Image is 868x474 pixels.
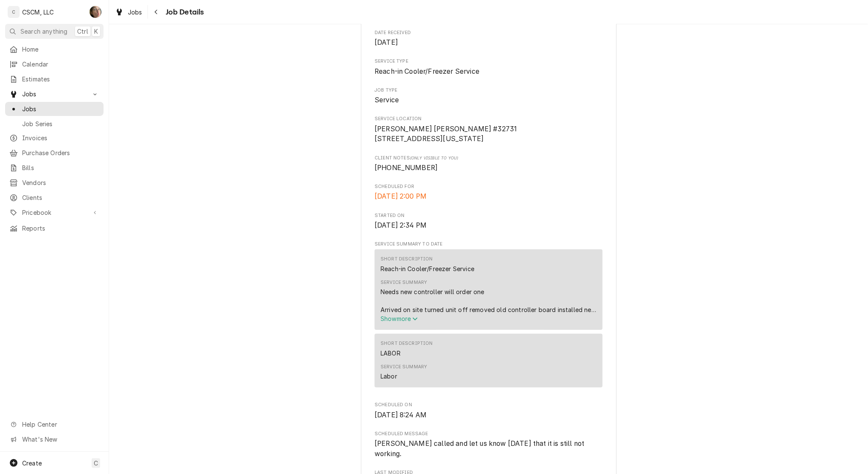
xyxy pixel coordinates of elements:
[375,241,603,248] span: Service Summary To Date
[375,67,479,75] span: Reach-in Cooler/Freezer Service
[22,208,87,217] span: Pricebook
[375,191,603,202] span: Scheduled For
[381,340,433,347] div: Short Description
[375,183,603,202] div: Scheduled For
[22,133,99,142] span: Invoices
[22,75,99,84] span: Estimates
[22,8,54,17] div: CSCM, LLC
[375,58,603,65] span: Service Type
[5,102,104,116] a: Jobs
[375,58,603,76] div: Service Type
[375,439,586,458] span: [PERSON_NAME] called and let us know [DATE] that it is still not working.
[94,27,98,36] span: K
[381,315,418,322] span: Show more
[375,38,398,46] span: [DATE]
[375,164,438,172] span: [PHONE_NUMBER]
[375,241,603,391] div: Service Summary To Date
[22,420,98,429] span: Help Center
[112,5,146,19] a: Jobs
[5,417,104,431] a: Go to Help Center
[375,155,603,173] div: [object Object]
[5,432,104,446] a: Go to What's New
[20,27,67,36] span: Search anything
[375,155,603,162] span: Client Notes
[381,279,427,286] div: Service Summary
[375,411,427,419] span: [DATE] 8:24 AM
[375,221,427,229] span: [DATE] 2:34 PM
[163,6,204,18] span: Job Details
[410,156,458,160] span: (Only Visible to You)
[150,5,163,19] button: Navigate back
[381,264,474,273] div: Reach-in Cooler/Freezer Service
[381,256,433,263] div: Short Description
[22,45,99,54] span: Home
[375,66,603,77] span: Service Type
[5,57,104,71] a: Calendar
[375,125,517,143] span: [PERSON_NAME] [PERSON_NAME] #32731 [STREET_ADDRESS][US_STATE]
[375,192,427,200] span: [DATE] 2:00 PM
[375,402,603,408] span: Scheduled On
[128,8,142,17] span: Jobs
[5,146,104,160] a: Purchase Orders
[22,435,98,444] span: What's New
[22,460,42,467] span: Create
[5,87,104,101] a: Go to Jobs
[5,131,104,145] a: Invoices
[375,96,399,104] span: Service
[375,431,603,459] div: Scheduled Message
[375,439,603,459] span: Scheduled Message
[375,249,603,391] div: Service Summary
[375,183,603,190] span: Scheduled For
[375,163,603,173] span: [object Object]
[77,27,88,36] span: Ctrl
[375,87,603,94] span: Job Type
[5,42,104,56] a: Home
[375,212,603,219] span: Started On
[375,220,603,231] span: Started On
[381,372,397,381] div: Labor
[22,119,99,128] span: Job Series
[375,431,603,437] span: Scheduled Message
[22,90,87,98] span: Jobs
[375,29,603,36] span: Date Received
[22,178,99,187] span: Vendors
[375,402,603,420] div: Scheduled On
[375,410,603,420] span: Scheduled On
[381,287,597,314] div: Needs new controller will order one Arrived on site turned unit off removed old controller board ...
[375,29,603,48] div: Date Received
[5,176,104,190] a: Vendors
[375,38,603,48] span: Date Received
[8,6,20,18] div: C
[5,205,104,220] a: Go to Pricebook
[89,6,101,18] div: Serra Heyen's Avatar
[375,116,603,122] span: Service Location
[22,60,99,69] span: Calendar
[89,6,101,18] div: SH
[22,104,99,113] span: Jobs
[375,87,603,105] div: Job Type
[375,212,603,231] div: Started On
[375,95,603,105] span: Job Type
[22,224,99,233] span: Reports
[381,349,401,358] div: LABOR
[5,191,104,205] a: Clients
[5,117,104,131] a: Job Series
[381,364,427,370] div: Service Summary
[94,459,98,468] span: C
[375,124,603,144] span: Service Location
[5,161,104,175] a: Bills
[5,72,104,86] a: Estimates
[381,314,597,323] button: Showmore
[5,24,104,39] button: Search anythingCtrlK
[22,193,99,202] span: Clients
[22,163,99,172] span: Bills
[5,221,104,235] a: Reports
[375,116,603,144] div: Service Location
[22,148,99,157] span: Purchase Orders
